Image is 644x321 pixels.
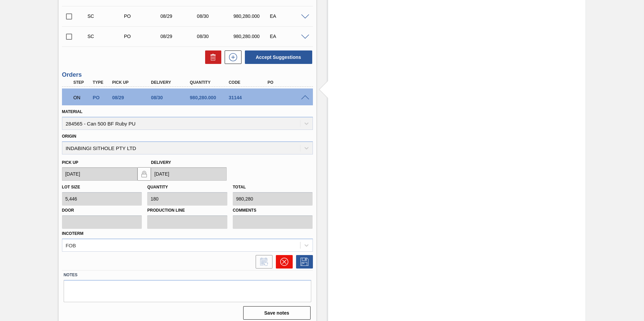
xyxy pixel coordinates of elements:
div: Purchase order [122,34,163,39]
button: Save notes [243,306,311,320]
div: 08/29/2025 [159,34,199,39]
label: Production Line [147,206,227,215]
label: Notes [64,270,311,280]
div: Delivery [149,80,193,85]
h3: Orders [62,71,313,78]
label: Incoterm [62,231,84,236]
label: Pick up [62,160,78,165]
div: EA [268,13,309,19]
button: Accept Suggestions [245,50,312,64]
button: locked [137,167,151,181]
label: Origin [62,134,76,139]
input: mm/dd/yyyy [151,167,227,181]
div: Suggestion Created [86,34,127,39]
div: Cancel Order [272,255,293,269]
div: 980,280.000 [232,34,272,39]
div: Code [227,80,270,85]
div: New suggestion [221,50,241,64]
label: Door [62,206,142,215]
label: Material [62,109,83,114]
div: Purchase order [91,95,111,100]
div: 31144 [227,95,270,100]
label: Delivery [151,160,171,165]
input: mm/dd/yyyy [62,167,138,181]
label: Total [233,185,246,189]
div: Pick up [110,80,154,85]
div: Save Order [293,255,313,269]
div: 08/29/2025 [110,95,154,100]
div: Delete Suggestions [202,50,221,64]
label: Lot size [62,185,80,189]
div: 08/29/2025 [159,13,199,19]
div: Accept Suggestions [241,50,313,65]
div: FOB [66,242,76,248]
div: PO [266,80,309,85]
div: EA [268,34,309,39]
div: Quantity [188,80,232,85]
div: Purchase order [122,13,163,19]
div: Negotiating Order [72,90,92,105]
div: Step [72,80,92,85]
p: ON [73,95,90,100]
div: 08/30/2025 [195,34,236,39]
div: Suggestion Created [86,13,127,19]
div: Type [91,80,111,85]
img: locked [140,170,148,178]
label: Quantity [147,185,168,189]
div: 980,280.000 [188,95,232,100]
div: 980,280.000 [232,13,272,19]
label: Comments [233,206,313,215]
div: Inform order change [252,255,272,269]
div: 08/30/2025 [195,13,236,19]
div: 08/30/2025 [149,95,193,100]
